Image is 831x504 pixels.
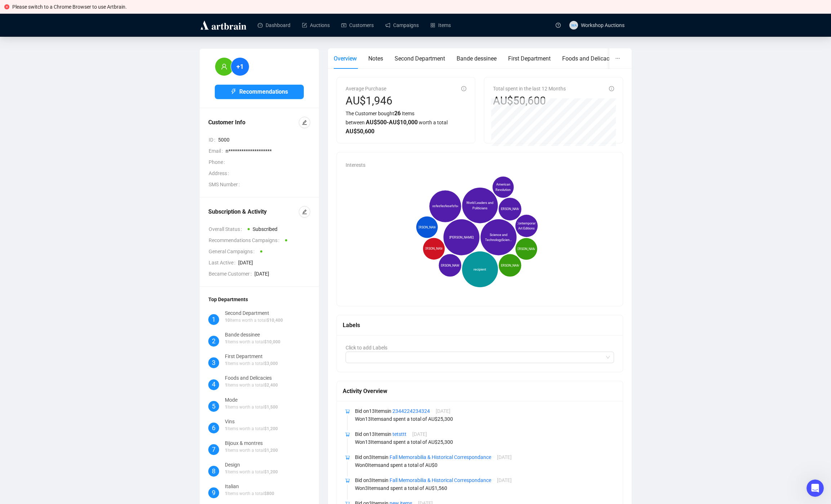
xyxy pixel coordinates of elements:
[615,56,620,61] span: ellipsis
[212,445,215,455] span: 7
[225,361,227,366] span: 1
[302,120,307,125] span: edit
[209,247,257,255] span: General Campaigns
[551,14,565,36] a: question-circle
[225,461,278,469] div: Design
[253,226,277,232] span: Subscribed
[239,87,288,96] span: Recommendations
[449,235,474,240] span: [PERSON_NAME]
[392,408,430,414] a: 2344224234324
[209,270,254,278] span: Became Customer
[345,432,350,437] span: shopping-cart
[264,469,278,474] span: $ 1,200
[199,19,248,31] img: logo
[258,16,290,35] a: Dashboard
[264,448,278,453] span: $ 1,200
[423,204,467,209] span: fesfefesfesfesfesefsfsefefe...
[225,339,227,344] span: 1
[225,426,227,431] span: 1
[493,94,566,108] div: AU$50,600
[474,267,486,272] span: recipient
[225,482,274,490] div: Italian
[461,86,466,91] span: info-circle
[4,4,9,9] span: close-circle
[225,439,278,447] div: Bijoux & montres
[212,358,215,368] span: 3
[225,339,280,345] p: Items worth a total
[264,426,278,431] span: $ 1,200
[225,374,278,382] div: Foods and Delicacies
[571,22,576,28] span: WA
[394,110,401,117] span: 26
[355,484,614,492] p: Won 3 Item s and spent a total of AU$ 1,560
[392,431,406,437] a: tetsttt
[264,491,274,496] span: $ 800
[264,405,278,410] span: $ 1,500
[346,345,387,351] span: Click to add Labels
[495,182,512,192] span: American Revolution
[254,270,310,278] span: [DATE]
[212,315,215,325] span: 1
[209,180,243,188] span: SMS Number
[212,466,215,476] span: 8
[412,431,427,437] span: [DATE]
[12,3,827,11] div: Please switch to a Chrome Browser to use Artbrain.
[609,48,626,69] button: ellipsis
[212,379,215,389] span: 4
[302,209,307,214] span: edit
[225,382,278,389] p: Items worth a total
[609,86,614,91] span: info-circle
[264,361,278,366] span: $ 3,000
[334,55,357,62] span: Overview
[457,55,497,62] span: Bande dessinee
[346,109,466,136] div: The Customer bought Items between worth a total
[208,208,299,216] div: Subscription & Activity
[385,16,419,35] a: Campaigns
[343,321,617,330] div: Labels
[390,454,491,460] a: Fall Memorabilia & Historical Correspondance
[366,119,418,126] span: AU$ 500 - AU$ 10,000
[497,454,512,460] span: [DATE]
[355,430,614,438] p: Bid on 13 Item s in
[225,405,227,410] span: 1
[390,477,491,483] a: Fall Memorabilia & Historical Correspondance
[346,94,392,108] div: AU$1,946
[267,318,283,323] span: $ 10,400
[498,263,522,268] span: [PERSON_NAME]
[562,55,617,62] span: Foods and Delicacies
[264,339,280,344] span: $ 10,000
[225,383,227,388] span: 1
[209,259,238,267] span: Last Active
[209,136,218,144] span: ID
[422,246,446,251] span: [PERSON_NAME]
[215,85,304,99] button: Recommendations
[395,55,445,62] span: Second Department
[225,491,227,496] span: 1
[343,387,617,396] div: Activity Overview
[345,409,350,414] span: shopping-cart
[341,16,374,35] a: Customers
[346,86,386,92] span: Average Purchase
[225,309,283,317] div: Second Department
[236,62,244,72] span: +1
[208,295,310,303] div: Top Departments
[556,23,561,28] span: question-circle
[225,317,283,324] p: Items worth a total
[212,488,215,498] span: 9
[225,418,278,425] div: Vins
[806,480,824,497] iframe: Intercom live chat
[345,478,350,483] span: shopping-cart
[238,259,310,267] span: [DATE]
[221,63,227,70] span: user
[225,448,227,453] span: 1
[368,55,383,62] span: Notes
[209,225,245,233] span: Overall Status
[581,22,625,28] span: Workshop Auctions
[355,415,614,423] p: Won 13 Item s and spent a total of AU$ 25,300
[355,476,614,484] p: Bid on 3 Item s in
[493,86,566,92] span: Total spent in the last 12 Months
[225,352,278,360] div: First Department
[225,396,278,404] div: Mode
[497,477,512,483] span: [DATE]
[209,169,232,177] span: Address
